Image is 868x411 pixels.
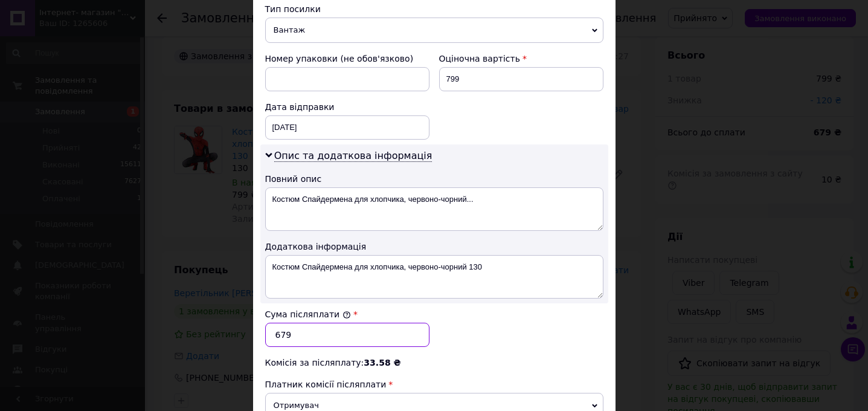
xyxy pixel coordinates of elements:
textarea: Костюм Спайдермена для хлопчика, червоно-чорний 130 [265,255,603,299]
div: Номер упаковки (не обов'язково) [265,53,429,65]
div: Дата відправки [265,101,429,113]
label: Сума післяплати [265,309,351,319]
span: 33.58 ₴ [364,358,400,367]
textarea: Костюм Спайдермена для хлопчика, червоно-чорний... [265,187,603,231]
span: Тип посилки [265,4,321,14]
div: Додаткова інформація [265,241,603,253]
span: Опис та додаткова інформація [274,150,432,162]
div: Оціночна вартість [439,53,603,65]
span: Вантаж [265,18,603,43]
div: Повний опис [265,173,603,185]
span: Платник комісії післяплати [265,380,387,389]
div: Комісія за післяплату: [265,357,603,369]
